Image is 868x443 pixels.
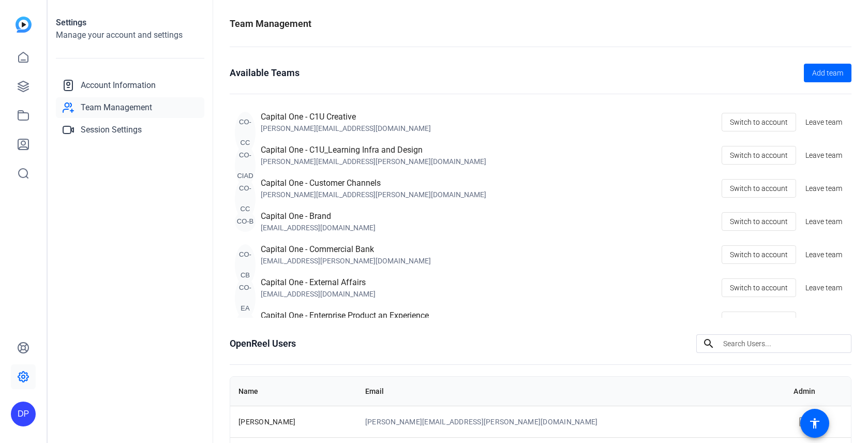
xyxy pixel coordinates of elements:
[722,179,796,198] button: Switch to account
[801,245,846,264] button: Leave team
[230,17,311,31] h1: Team Management
[730,112,788,132] span: Switch to account
[730,311,788,331] span: Switch to account
[261,156,486,167] div: [PERSON_NAME][EMAIL_ADDRESS][PERSON_NAME][DOMAIN_NAME]
[722,312,796,330] button: Switch to account
[801,278,846,297] button: Leave team
[696,337,721,350] mat-icon: search
[230,377,357,406] th: Name
[801,113,846,131] button: Leave team
[722,278,796,297] button: Switch to account
[56,29,204,41] h2: Manage your account and settings
[235,244,256,286] div: CO-CB
[722,113,796,131] button: Switch to account
[56,75,204,96] a: Account Information
[261,243,431,256] div: Capital One - Commercial Bank
[723,337,843,350] input: Search Users...
[805,249,842,260] span: Leave team
[261,256,431,266] div: [EMAIL_ADDRESS][PERSON_NAME][DOMAIN_NAME]
[11,402,36,426] div: DP
[805,316,842,327] span: Leave team
[805,216,842,227] span: Leave team
[261,189,486,200] div: [PERSON_NAME][EMAIL_ADDRESS][PERSON_NAME][DOMAIN_NAME]
[357,377,786,406] th: Email
[261,223,376,233] div: [EMAIL_ADDRESS][DOMAIN_NAME]
[722,146,796,165] button: Switch to account
[730,245,788,264] span: Switch to account
[785,377,851,406] th: Admin
[722,245,796,264] button: Switch to account
[809,417,821,430] mat-icon: accessibility
[730,145,788,165] span: Switch to account
[238,418,295,426] span: [PERSON_NAME]
[235,112,256,153] div: CO-CC
[261,123,431,134] div: [PERSON_NAME][EMAIL_ADDRESS][DOMAIN_NAME]
[56,120,204,140] a: Session Settings
[56,97,204,118] a: Team Management
[801,312,846,330] button: Leave team
[261,177,486,189] div: Capital One - Customer Channels
[722,212,796,231] button: Switch to account
[261,144,486,156] div: Capital One - C1U_Learning Infra and Design
[235,178,256,219] div: CO-CC
[56,17,204,29] h1: Settings
[235,211,256,232] div: CO-B
[801,212,846,231] button: Leave team
[357,406,786,437] td: [PERSON_NAME][EMAIL_ADDRESS][PERSON_NAME][DOMAIN_NAME]
[804,64,851,82] button: Add team
[230,336,296,351] h1: OpenReel Users
[235,311,256,352] div: CO-EPAE
[805,150,842,161] span: Leave team
[801,146,846,165] button: Leave team
[81,101,152,114] span: Team Management
[812,68,843,79] span: Add team
[805,283,842,293] span: Leave team
[81,79,156,92] span: Account Information
[261,289,376,299] div: [EMAIL_ADDRESS][DOMAIN_NAME]
[261,210,376,223] div: Capital One - Brand
[805,183,842,194] span: Leave team
[261,276,376,289] div: Capital One - External Affairs
[16,17,32,33] img: blue-gradient.svg
[730,212,788,231] span: Switch to account
[235,145,256,186] div: CO-CIAD
[730,179,788,198] span: Switch to account
[261,309,429,322] div: Capital One - Enterprise Product an Experience
[230,66,300,80] h1: Available Teams
[805,117,842,128] span: Leave team
[235,277,256,319] div: CO-EA
[261,111,431,123] div: Capital One - C1U Creative
[81,124,142,136] span: Session Settings
[730,278,788,298] span: Switch to account
[801,179,846,198] button: Leave team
